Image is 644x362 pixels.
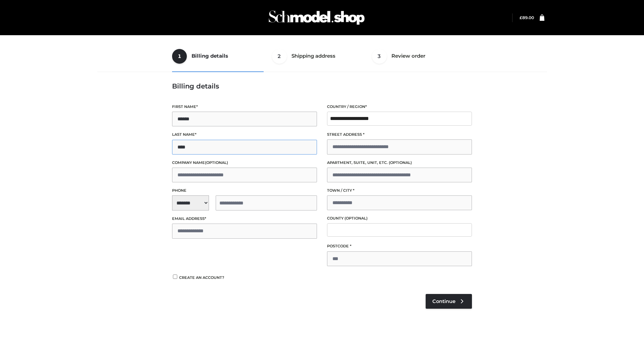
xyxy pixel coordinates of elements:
span: (optional) [389,160,412,165]
input: Create an account? [172,275,178,279]
span: £ [520,15,522,20]
label: Apartment, suite, unit, etc. [327,160,472,166]
span: (optional) [344,216,368,221]
label: Company name [172,160,317,166]
h3: Billing details [172,82,472,90]
label: Street address [327,131,472,138]
label: First name [172,104,317,110]
label: County [327,215,472,222]
a: Continue [426,294,472,309]
label: Phone [172,187,317,194]
span: Create an account? [179,275,224,280]
bdi: 89.00 [520,15,534,20]
label: Country / Region [327,104,472,110]
label: Last name [172,131,317,138]
label: Town / City [327,187,472,194]
span: Continue [432,298,455,304]
label: Email address [172,216,317,222]
img: Schmodel Admin 964 [266,4,367,31]
a: £89.00 [520,15,534,20]
span: (optional) [205,160,228,165]
label: Postcode [327,243,472,249]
